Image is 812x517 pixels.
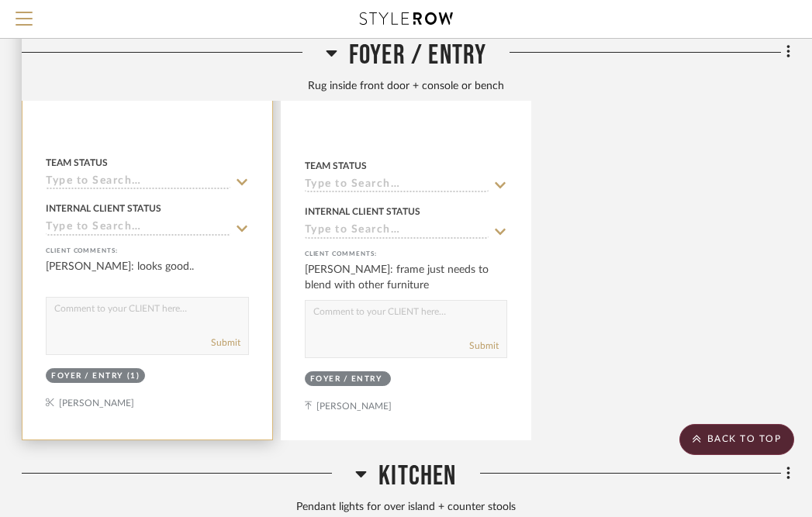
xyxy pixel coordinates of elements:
div: [PERSON_NAME]: looks good.. [46,259,249,290]
div: (1) [127,371,140,382]
div: [PERSON_NAME]: frame just needs to blend with other furniture [305,262,508,293]
span: Kitchen [378,460,456,493]
input: Type to Search… [46,175,230,190]
input: Type to Search… [305,178,489,193]
button: Submit [211,336,240,350]
span: Foyer / Entry [349,39,487,72]
div: Rug inside front door + console or bench [22,78,790,95]
div: Internal Client Status [305,205,420,219]
div: Internal Client Status [46,202,161,215]
scroll-to-top-button: BACK TO TOP [679,424,794,455]
input: Type to Search… [305,224,489,239]
div: Team Status [46,156,108,170]
div: Foyer / Entry [310,374,382,385]
div: Foyer / Entry [51,371,123,382]
input: Type to Search… [46,221,230,236]
button: Submit [469,339,499,353]
div: Team Status [305,159,367,173]
div: Pendant lights for over island + counter stools [22,499,790,516]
